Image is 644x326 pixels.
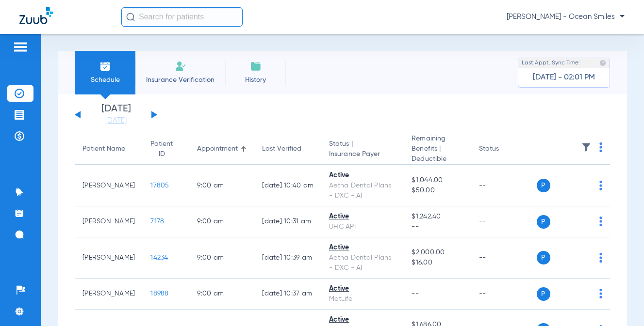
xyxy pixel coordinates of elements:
div: Active [329,171,396,181]
td: [DATE] 10:37 AM [254,279,321,310]
span: -- [412,290,419,297]
div: Appointment [197,144,247,154]
div: Aetna Dental Plans - DXC - AI [329,253,396,273]
img: group-dot-blue.svg [599,217,602,226]
td: 9:00 AM [189,279,254,310]
img: hamburger-icon [13,41,28,53]
span: P [537,251,550,264]
div: Active [329,284,396,294]
span: $50.00 [412,186,463,196]
img: Zuub Logo [19,7,53,24]
img: group-dot-blue.svg [599,253,602,263]
td: [DATE] 10:40 AM [254,165,321,206]
img: filter.svg [581,142,591,152]
span: P [537,287,550,301]
span: 14234 [150,254,168,261]
img: Search Icon [126,13,135,21]
span: Schedule [82,75,128,85]
span: $16.00 [412,258,463,268]
div: Patient Name [83,144,125,154]
div: Active [329,212,396,222]
img: History [250,61,262,72]
div: Active [329,243,396,253]
img: last sync help info [599,60,606,66]
img: Schedule [99,61,111,72]
th: Status | [321,134,404,165]
span: P [537,215,550,229]
div: Active [329,315,396,325]
td: 9:00 AM [189,237,254,279]
div: UHC API [329,222,396,232]
td: -- [471,279,537,310]
span: $2,000.00 [412,248,463,258]
span: $1,242.40 [412,212,463,222]
td: -- [471,165,537,206]
span: [DATE] - 02:01 PM [533,73,595,82]
div: Last Verified [262,144,301,154]
li: [DATE] [87,104,145,125]
span: -- [412,222,463,232]
div: MetLife [329,294,396,304]
td: [PERSON_NAME] [75,237,143,279]
td: 9:00 AM [189,206,254,237]
span: Deductible [412,154,463,164]
img: group-dot-blue.svg [599,181,602,190]
div: Patient ID [150,139,182,159]
span: Insurance Payer [329,149,396,159]
input: Search for patients [121,7,243,27]
span: P [537,179,550,192]
td: [PERSON_NAME] [75,206,143,237]
div: Appointment [197,144,238,154]
td: 9:00 AM [189,165,254,206]
span: 18988 [150,290,168,297]
img: group-dot-blue.svg [599,142,602,152]
td: [PERSON_NAME] [75,165,143,206]
span: Last Appt. Sync Time: [522,58,580,68]
img: Manual Insurance Verification [175,61,186,72]
td: [DATE] 10:31 AM [254,206,321,237]
th: Status [471,134,537,165]
th: Remaining Benefits | [404,134,471,165]
td: -- [471,237,537,279]
a: [DATE] [87,116,145,125]
div: Patient Name [83,144,135,154]
div: Aetna Dental Plans - DXC - AI [329,181,396,201]
span: [PERSON_NAME] - Ocean Smiles [507,12,625,22]
div: Patient ID [150,139,173,159]
div: Last Verified [262,144,314,154]
span: 17805 [150,182,169,189]
td: -- [471,206,537,237]
span: History [232,75,279,85]
span: Insurance Verification [143,75,218,85]
td: [PERSON_NAME] [75,279,143,310]
span: $1,044.00 [412,175,463,186]
td: [DATE] 10:39 AM [254,237,321,279]
iframe: Chat Widget [595,279,644,326]
span: 7178 [150,218,164,225]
